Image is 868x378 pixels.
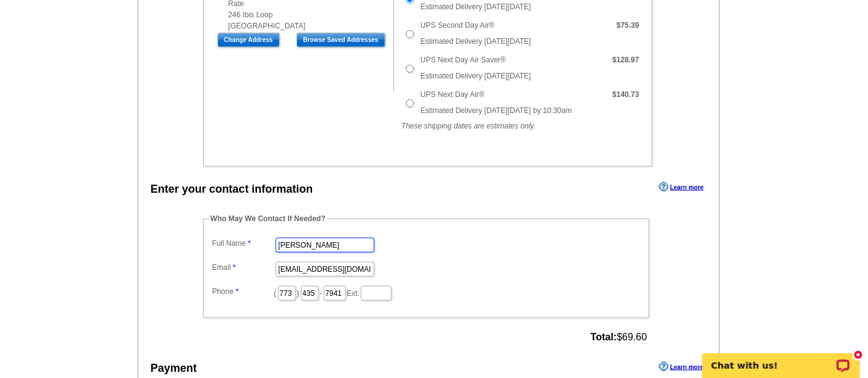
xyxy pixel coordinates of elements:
div: Enter your contact information [151,181,313,198]
a: Learn more [659,362,704,372]
label: Full Name [213,238,274,249]
iframe: LiveChat chat widget [694,339,868,378]
legend: Who May We Contact If Needed? [209,213,327,224]
strong: $140.73 [612,90,639,99]
span: Estimated Delivery [DATE][DATE] by 10:30am [421,106,572,115]
label: UPS Next Day Air® [421,89,485,100]
em: These shipping dates are estimates only. [402,122,536,130]
a: Learn more [659,182,704,192]
label: UPS Second Day Air® [421,20,495,31]
dd: ( ) - Ext. [209,283,643,302]
strong: $75.39 [617,21,639,30]
span: Estimated Delivery [DATE][DATE] [421,72,531,80]
input: Browse Saved Addresses [297,33,386,48]
label: Phone [213,286,274,297]
strong: Total: [591,332,617,342]
div: Payment [151,361,197,377]
span: Estimated Delivery [DATE][DATE] [421,37,531,46]
span: $69.60 [591,332,647,343]
span: Estimated Delivery [DATE][DATE] [421,2,531,11]
strong: $128.97 [612,56,639,64]
label: UPS Next Day Air Saver® [421,54,506,65]
label: Email [213,262,274,273]
input: Change Address [217,33,280,48]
